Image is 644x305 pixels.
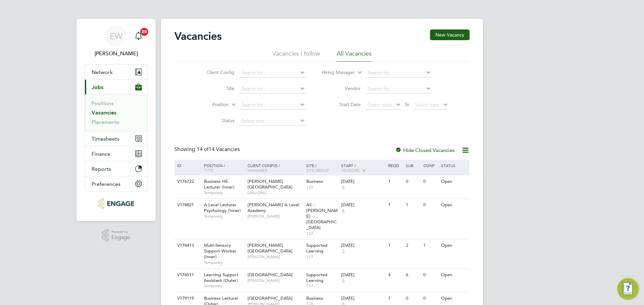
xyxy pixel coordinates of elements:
[386,269,404,281] div: 4
[386,160,404,171] div: Reqd
[92,166,111,172] span: Reports
[204,283,244,289] span: Temporary
[175,292,199,305] div: V179119
[204,190,244,196] span: Temporary
[404,175,422,188] div: 0
[175,269,199,281] div: V176511
[197,146,209,153] span: 14 of
[197,146,240,153] span: 14 Vacancies
[85,161,147,176] button: Reports
[85,176,147,191] button: Preferences
[85,50,148,58] span: Ella Wratten
[430,29,470,40] button: New Vacancy
[92,136,119,142] span: Timesheets
[111,229,130,235] span: Powered by
[306,283,338,289] span: 117
[248,242,292,254] span: [PERSON_NAME][GEOGRAPHIC_DATA]
[402,100,411,109] span: To
[85,198,148,209] a: Go to home page
[76,19,156,221] nav: Main navigation
[341,167,360,173] span: Vendors
[306,231,338,236] span: 122
[175,160,199,171] div: ID
[365,68,431,78] input: Search for...
[246,160,305,176] div: Client Config /
[239,68,305,78] input: Search for...
[341,248,345,254] span: 3
[239,117,305,126] input: Select one
[248,167,267,173] span: Manager
[305,160,340,176] div: Site /
[110,32,122,41] span: EW
[196,69,234,75] label: Client Config
[175,199,199,211] div: V178821
[386,199,404,211] div: 1
[404,160,422,171] div: Sub
[190,101,229,108] label: Position
[174,29,222,43] h2: Vacancies
[422,160,439,171] div: Conf
[204,167,213,173] span: Type
[85,131,147,146] button: Timesheets
[341,208,345,214] span: 6
[92,181,120,187] span: Preferences
[322,85,361,91] label: Vendor
[92,151,110,157] span: Finance
[341,179,385,184] div: [DATE]
[341,184,345,190] span: 6
[341,296,385,301] div: [DATE]
[239,100,305,110] input: Search for...
[85,94,147,131] div: Jobs
[404,199,422,211] div: 1
[306,167,329,173] span: Site Group
[204,214,244,219] span: Temporary
[102,229,130,242] a: Powered byEngage
[92,109,116,116] a: Vacancies
[85,25,148,58] a: EW[PERSON_NAME]
[98,198,134,209] img: blackstonerecruitment-logo-retina.png
[248,190,303,196] span: DNU DNU
[404,239,422,252] div: 2
[248,254,303,259] span: [PERSON_NAME]
[175,175,199,188] div: V176722
[404,269,422,281] div: 6
[439,160,469,171] div: Status
[272,50,320,62] li: Vacancies I follow
[92,84,103,90] span: Jobs
[322,101,361,107] label: Start Date
[248,295,292,301] span: [GEOGRAPHIC_DATA]
[248,278,303,283] span: [PERSON_NAME]
[341,202,385,208] div: [DATE]
[239,84,305,94] input: Search for...
[341,243,385,248] div: [DATE]
[306,242,327,254] span: Supported Learning
[439,175,469,188] div: Open
[422,199,439,211] div: 0
[365,84,431,94] input: Search for...
[174,146,241,153] div: Showing
[306,272,327,283] span: Supported Learning
[175,239,199,252] div: V176413
[306,202,338,230] span: AS - [PERSON_NAME][GEOGRAPHIC_DATA]
[196,85,234,91] label: Site
[422,175,439,188] div: 0
[386,175,404,188] div: 1
[439,199,469,211] div: Open
[248,272,292,278] span: [GEOGRAPHIC_DATA]
[422,292,439,305] div: 0
[368,102,392,108] span: Select date
[341,278,345,284] span: 6
[111,235,130,240] span: Engage
[85,65,147,79] button: Network
[92,69,113,75] span: Network
[422,239,439,252] div: 1
[248,178,292,190] span: [PERSON_NAME][GEOGRAPHIC_DATA]
[306,184,338,190] span: 120
[204,242,236,259] span: Multi-Sensory Support Worker (Inner)
[337,50,372,62] li: All Vacancies
[386,292,404,305] div: 1
[422,269,439,281] div: 0
[339,160,386,176] div: Start /
[306,254,338,259] span: 117
[132,25,145,47] a: 20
